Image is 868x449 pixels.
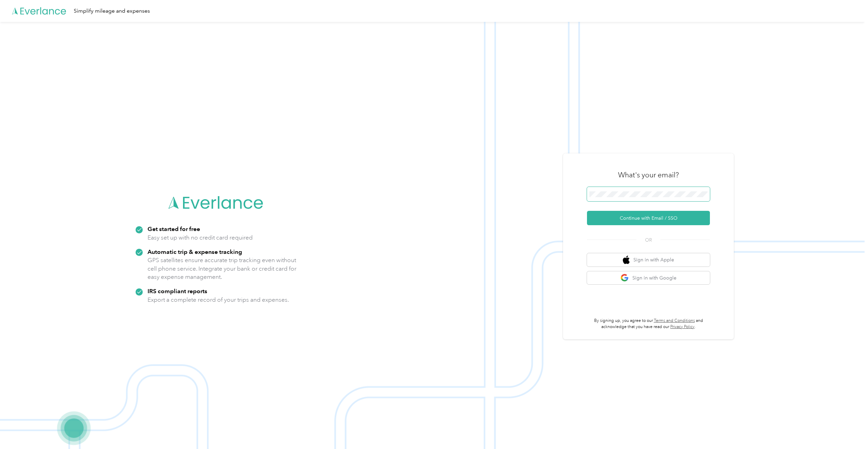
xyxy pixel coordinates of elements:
[587,211,710,225] button: Continue with Email / SSO
[148,225,200,232] strong: Get started for free
[587,271,710,285] button: google logoSign in with Google
[670,324,695,329] a: Privacy Policy
[620,274,629,282] img: google logo
[148,296,289,304] p: Export a complete record of your trips and expenses.
[148,248,242,255] strong: Automatic trip & expense tracking
[148,256,297,281] p: GPS satellites ensure accurate trip tracking even without cell phone service. Integrate your bank...
[587,253,710,267] button: apple logoSign in with Apple
[654,318,695,323] a: Terms and Conditions
[587,318,710,330] p: By signing up, you agree to our and acknowledge that you have read our .
[148,233,253,242] p: Easy set up with no credit card required
[148,287,207,295] strong: IRS compliant reports
[623,256,630,264] img: apple logo
[74,7,150,15] div: Simplify mileage and expenses
[636,236,660,244] span: OR
[618,170,679,180] h3: What's your email?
